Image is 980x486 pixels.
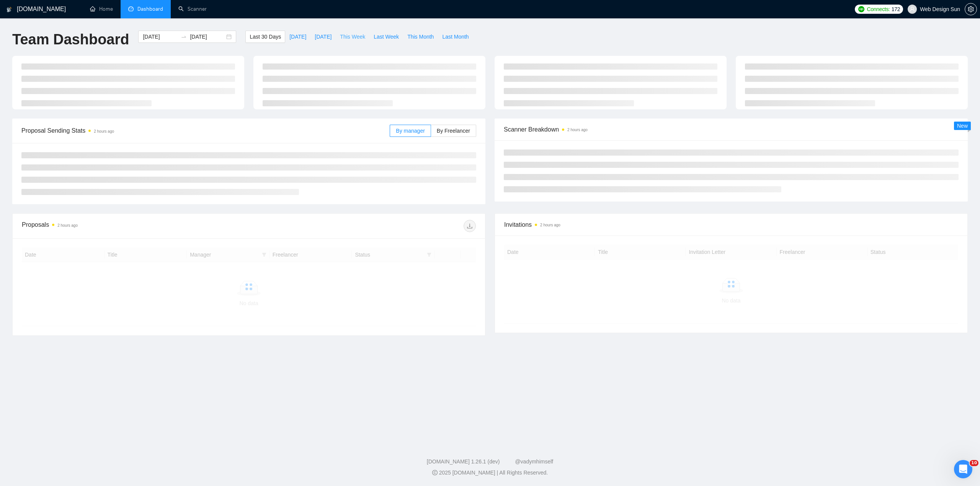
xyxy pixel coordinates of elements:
span: Scanner Breakdown [504,125,959,134]
input: End date [190,33,225,41]
span: By manager [396,128,425,134]
a: @vadymhimself [515,458,553,465]
button: Last Month [438,31,473,43]
img: logo [7,3,12,16]
button: Last Week [369,31,403,43]
span: Last Month [442,33,469,41]
time: 2 hours ago [94,129,114,133]
span: 10 [970,460,978,466]
span: Proposal Sending Stats [21,126,390,135]
span: Last Week [374,33,399,41]
span: Invitations [504,220,958,229]
span: to [181,34,187,40]
span: Connects: [867,5,890,13]
time: 2 hours ago [57,223,78,228]
span: This Month [407,33,434,41]
a: searchScanner [178,6,207,12]
time: 2 hours ago [567,128,588,132]
span: swap-right [181,34,187,40]
input: Start date [143,33,178,41]
span: [DATE] [289,33,306,41]
a: setting [965,6,977,12]
a: homeHome [90,6,113,12]
span: copyright [432,470,438,475]
iframe: Intercom live chat [954,460,972,478]
span: Dashboard [137,6,163,12]
div: 2025 [DOMAIN_NAME] | All Rights Reserved. [6,469,974,477]
span: [DATE] [315,33,332,41]
button: [DATE] [285,31,310,43]
div: Proposals [22,220,249,232]
span: setting [965,6,977,12]
button: [DATE] [310,31,336,43]
span: dashboard [128,6,134,11]
button: This Month [403,31,438,43]
h1: Team Dashboard [12,31,129,49]
time: 2 hours ago [540,223,560,227]
span: This Week [340,33,365,41]
span: user [910,7,915,12]
span: New [957,123,968,129]
button: Last 30 Days [245,31,285,43]
span: Last 30 Days [250,33,281,41]
button: setting [965,3,977,15]
span: By Freelancer [437,128,470,134]
span: 172 [892,5,900,13]
button: This Week [336,31,369,43]
a: [DOMAIN_NAME] 1.26.1 (dev) [427,458,500,465]
img: upwork-logo.png [858,6,864,12]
